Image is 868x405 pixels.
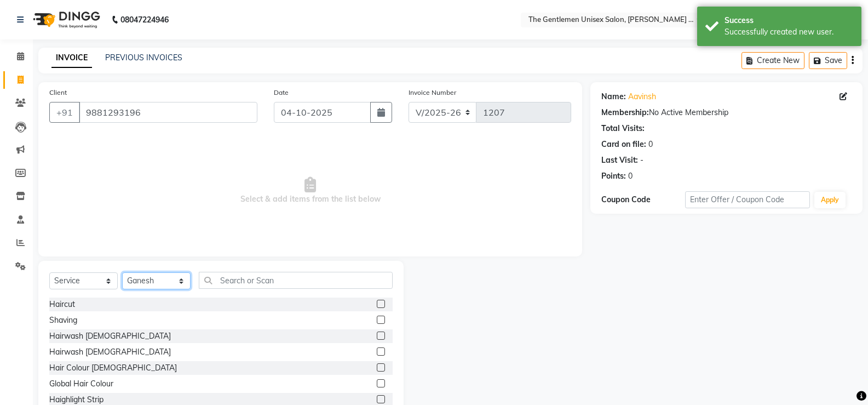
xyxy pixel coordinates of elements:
div: Membership: [601,107,649,118]
div: Total Visits: [601,123,645,134]
div: Hairwash [DEMOGRAPHIC_DATA] [49,330,171,342]
button: +91 [49,102,80,123]
div: Last Visit: [601,155,638,166]
button: Create New [741,52,804,69]
div: Shaving [49,315,77,326]
div: Name: [601,91,626,102]
label: Invoice Number [409,88,456,98]
div: Success [725,15,853,26]
button: Save [809,52,847,69]
a: INVOICE [51,48,92,68]
button: Apply [814,192,846,208]
a: PREVIOUS INVOICES [105,53,182,62]
div: Hair Colour [DEMOGRAPHIC_DATA] [49,362,177,374]
div: Successfully created new user. [725,26,853,38]
a: Aavinsh [628,91,656,102]
span: Select & add items from the list below [49,136,571,246]
div: Hairwash [DEMOGRAPHIC_DATA] [49,346,171,358]
label: Client [49,88,67,98]
div: - [640,155,643,166]
div: No Active Membership [601,107,852,118]
b: 08047224946 [120,4,169,35]
img: logo [28,4,103,35]
div: 0 [628,170,633,182]
div: Global Hair Colour [49,378,113,390]
div: Coupon Code [601,194,685,206]
label: Date [274,88,289,98]
div: Points: [601,170,626,182]
input: Search or Scan [199,272,393,289]
input: Enter Offer / Coupon Code [685,191,810,208]
div: Haircut [49,299,75,310]
div: Card on file: [601,139,646,150]
input: Search by Name/Mobile/Email/Code [79,102,257,123]
div: 0 [648,139,653,150]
